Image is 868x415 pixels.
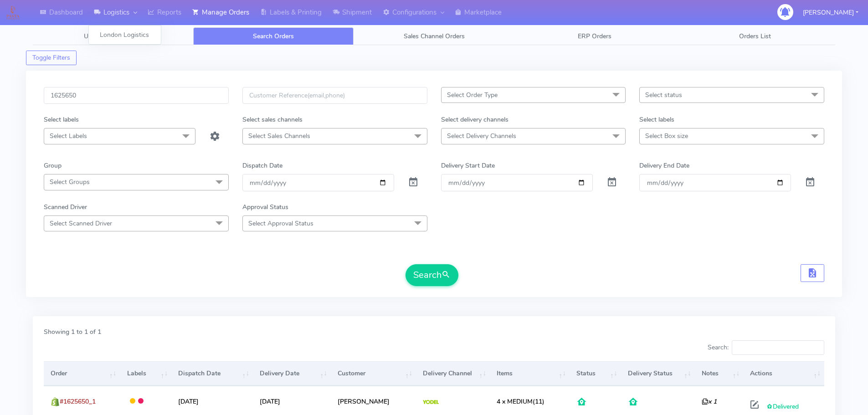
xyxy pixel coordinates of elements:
label: Select sales channels [242,115,303,124]
span: ERP Orders [578,32,611,41]
th: Order: activate to sort column ascending [44,361,120,386]
label: Select delivery channels [441,115,508,124]
span: Select Sales Channels [248,132,310,140]
img: Yodel [423,400,439,405]
span: Orders List [739,32,771,41]
label: Group [44,161,62,170]
button: Toggle Filters [26,51,77,65]
label: Search: [708,340,824,355]
i: x 1 [702,397,717,406]
span: Select Order Type [447,91,498,99]
label: Showing 1 to 1 of 1 [44,327,101,337]
span: Search Orders [253,32,294,41]
input: Customer Reference(email,phone) [242,87,427,104]
th: Delivery Status: activate to sort column ascending [621,361,695,386]
th: Dispatch Date: activate to sort column ascending [171,361,253,386]
label: Select labels [639,115,674,124]
label: Delivery Start Date [441,161,495,170]
span: Select Box size [645,132,688,140]
label: Dispatch Date [242,161,282,170]
ul: Tabs [33,27,835,45]
th: Actions: activate to sort column ascending [743,361,824,386]
span: Select Approval Status [248,219,313,228]
th: Delivery Channel: activate to sort column ascending [416,361,490,386]
th: Notes: activate to sort column ascending [695,361,743,386]
span: Select Delivery Channels [447,132,516,140]
button: [PERSON_NAME] [796,3,865,22]
th: Status: activate to sort column ascending [570,361,621,386]
span: Select status [645,91,682,99]
input: Order Id [44,87,229,104]
span: Select Groups [50,178,90,186]
label: Approval Status [242,202,288,212]
span: #1625650_1 [60,397,96,406]
span: (11) [497,397,544,406]
input: Search: [732,340,824,355]
th: Items: activate to sort column ascending [490,361,570,386]
label: Scanned Driver [44,202,87,212]
th: Delivery Date: activate to sort column ascending [253,361,331,386]
label: Delivery End Date [639,161,689,170]
span: Unconfirmed Orders [84,32,142,41]
th: Customer: activate to sort column ascending [331,361,416,386]
label: Select labels [44,115,79,124]
span: Select Scanned Driver [50,219,112,228]
img: shopify.png [51,397,60,406]
span: Select Labels [50,132,87,140]
span: 4 x MEDIUM [497,397,533,406]
span: Delivered [766,402,799,411]
button: Search [406,264,458,286]
span: Sales Channel Orders [404,32,465,41]
a: London Logistics [89,27,161,42]
th: Labels: activate to sort column ascending [120,361,171,386]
